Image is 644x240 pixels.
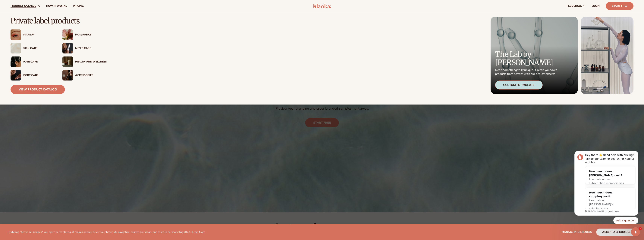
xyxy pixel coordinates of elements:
img: Male hand applying moisturizer. [11,70,21,81]
p: Private label products [11,17,107,25]
div: Fragrance [75,33,107,36]
div: How much does shipping cost? [20,39,55,47]
div: Body Care [23,74,55,77]
a: Cream moisturizer swatch. Skin Care [11,43,55,53]
a: Male holding moisturizer bottle. Men’s Care [62,43,107,53]
a: Female hair pulled back with clips. Hair Care [11,56,55,67]
div: How much does [PERSON_NAME] cost? [20,18,55,26]
img: Pink blooming flower. [62,29,73,40]
a: Female with glitter eye makeup. Makeup [11,29,55,40]
p: The Lab by [PERSON_NAME] [495,50,558,67]
img: logo [313,4,331,8]
span: LOGIN [592,5,600,8]
img: Cream moisturizer swatch. [11,43,21,53]
span: Manage preferences [562,230,592,234]
a: Candles and incense on table. Health And Wellness [62,56,107,67]
img: Female with makeup brush. [62,70,73,81]
a: View Product Catalog [11,85,65,94]
img: Female hair pulled back with clips. [11,56,21,67]
img: Candles and incense on table. [62,56,73,67]
div: How much does shipping cost?Learn about [PERSON_NAME]'s shipping costs [17,36,59,62]
div: Men’s Care [75,47,107,50]
img: Female in lab with equipment. [581,17,633,94]
div: Custom Formulate [495,81,543,90]
img: Female with glitter eye makeup. [11,29,21,40]
div: Skin Care [23,47,55,50]
span: product catalog [11,5,36,8]
span: pricing [73,5,83,8]
span: How It Works [46,5,67,8]
a: Pink blooming flower. Fragrance [62,29,107,40]
span: Learn about [PERSON_NAME]'s shipping costs [20,48,44,59]
button: Manage preferences [562,229,592,236]
img: Profile image for Lee [8,3,14,9]
a: Microscopic product formula. The Lab by [PERSON_NAME] Need something truly unique? Create your ow... [491,17,578,94]
div: Hair Care [23,60,55,63]
span: 1 [639,227,642,230]
iframe: Intercom notifications message [569,151,644,226]
button: accept all cookies [596,229,636,236]
button: Quick reply: Ask a question [45,66,70,73]
div: Quick reply options [6,66,70,73]
p: Need something truly unique? Create your own products from scratch with our beauty experts. [495,68,558,76]
div: How much does [PERSON_NAME] cost?Learn about our subscription memberships [17,15,59,37]
div: Health And Wellness [75,60,107,63]
span: Learn about our subscription memberships [20,26,55,33]
div: Message content [16,2,67,58]
a: Female with makeup brush. Accessories [62,70,107,81]
a: Learn More [192,230,205,234]
iframe: Intercom live chat [631,227,640,236]
img: Male holding moisturizer bottle. [62,43,73,53]
a: Male hand applying moisturizer. Body Care [11,70,55,81]
p: Message from Lee, sent Just now [16,59,67,62]
p: By clicking "Accept All Cookies", you agree to the storing of cookies on your device to enhance s... [8,231,205,234]
a: Start Free [606,2,633,10]
div: Accessories [75,74,107,77]
span: resources [567,5,582,8]
div: Makeup [23,33,55,36]
div: Hey there 👋 Need help with pricing? Talk to our team or search for helpful articles. [16,2,67,13]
